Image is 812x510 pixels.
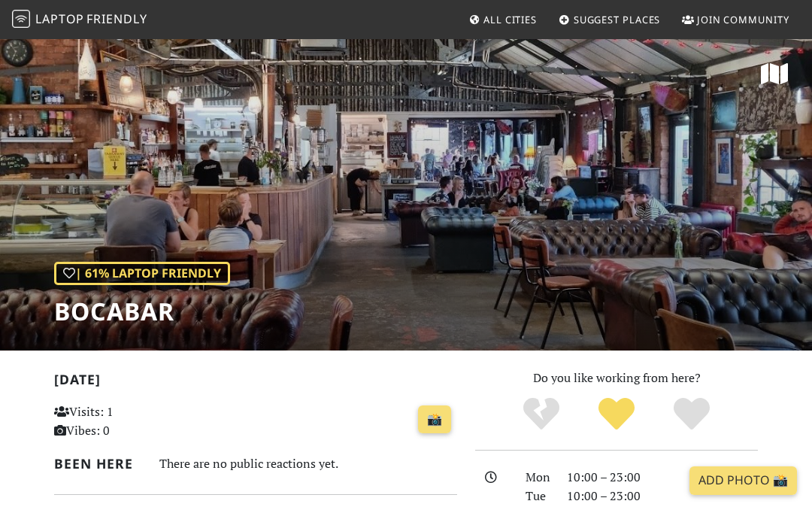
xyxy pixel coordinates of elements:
div: Definitely! [654,396,729,433]
a: 📸 [418,405,451,434]
div: 10:00 – 23:00 [558,468,767,487]
img: LaptopFriendly [12,10,30,28]
div: | 61% Laptop Friendly [54,262,230,286]
span: Suggest Places [574,13,661,26]
div: Tue [517,487,559,506]
h2: Been here [54,456,141,472]
div: No [504,396,579,433]
h1: Bocabar [54,297,230,326]
div: There are no public reactions yet. [159,453,457,475]
a: Suggest Places [553,6,667,33]
p: Visits: 1 Vibes: 0 [54,402,177,441]
h2: [DATE] [54,372,457,393]
p: Do you like working from here? [475,369,758,388]
a: LaptopFriendly LaptopFriendly [12,7,147,33]
span: Laptop [35,11,84,27]
span: Join Community [697,13,789,26]
div: 10:00 – 23:00 [558,487,767,506]
div: Yes [579,396,654,433]
div: Mon [517,468,559,487]
a: Join Community [676,6,795,33]
span: All Cities [483,13,537,26]
a: All Cities [462,6,543,33]
a: Add Photo 📸 [689,466,797,495]
span: Friendly [86,11,147,27]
